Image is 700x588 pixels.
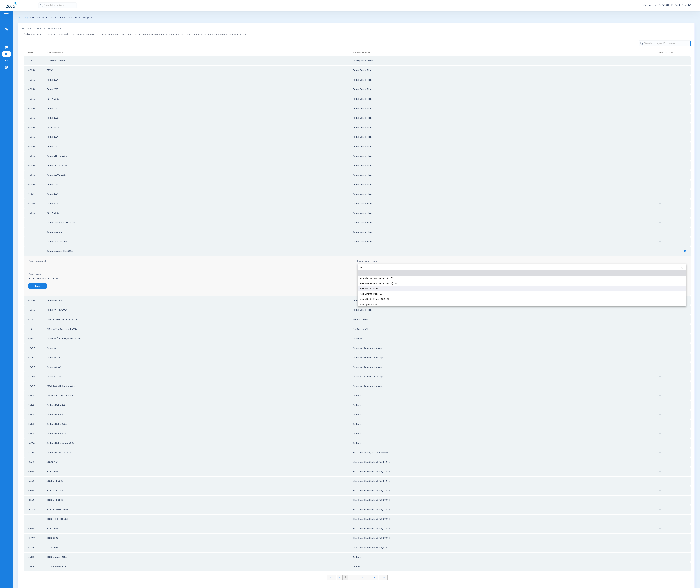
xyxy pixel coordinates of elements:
[360,293,382,295] span: Aetna Dental Plans - AI
[360,272,361,274] span: --
[360,277,393,279] span: Aetna Better Health of WV - (HUB)
[360,303,379,305] span: Unsupported Payer
[360,282,397,284] span: Aetna Better Health of WV - (HUB) - AI
[360,298,389,300] span: Aetna Dental Plans - DXC - AI
[358,264,686,270] input: dropdown search
[678,264,686,271] button: Clear
[360,288,379,290] span: Aetna Dental Plans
